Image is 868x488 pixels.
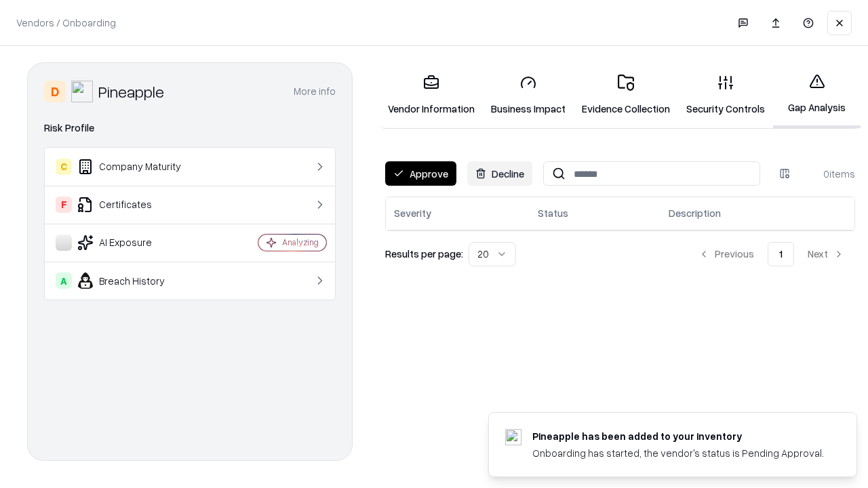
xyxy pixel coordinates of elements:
[483,64,574,127] a: Business Impact
[801,167,855,181] div: 0 items
[16,16,116,30] p: Vendors / Onboarding
[773,62,861,128] a: Gap Analysis
[294,79,336,104] button: More info
[505,429,521,445] img: pineappleenergy.com
[669,206,721,220] div: Description
[282,237,319,248] div: Analyzing
[394,206,431,220] div: Severity
[56,272,72,289] div: A
[56,197,72,213] div: F
[98,81,164,102] div: Pineapple
[688,242,855,266] nav: pagination
[71,81,93,102] img: Pineapple
[56,159,218,175] div: Company Maturity
[56,197,218,213] div: Certificates
[380,64,483,127] a: Vendor Information
[532,446,824,460] div: Onboarding has started, the vendor's status is Pending Approval.
[56,272,218,289] div: Breach History
[385,247,463,261] p: Results per page:
[467,161,532,186] button: Decline
[532,429,824,443] div: Pineapple has been added to your inventory
[538,206,568,220] div: Status
[44,120,336,136] div: Risk Profile
[678,64,773,127] a: Security Controls
[56,235,218,251] div: AI Exposure
[44,81,66,102] div: D
[56,159,72,175] div: C
[574,64,678,127] a: Evidence Collection
[385,161,456,186] button: Approve
[768,242,794,266] button: 1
